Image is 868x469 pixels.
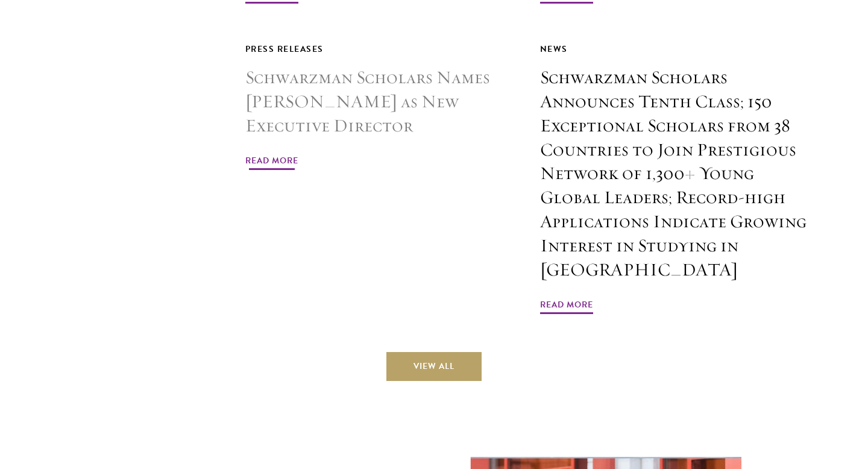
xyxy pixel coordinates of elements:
[540,66,808,282] h3: Schwarzman Scholars Announces Tenth Class; 150 Exceptional Scholars from 38 Countries to Join Pre...
[245,42,513,57] div: Press Releases
[540,42,808,316] a: News Schwarzman Scholars Announces Tenth Class; 150 Exceptional Scholars from 38 Countries to Joi...
[540,297,593,316] span: Read More
[540,42,808,57] div: News
[245,66,513,138] h3: Schwarzman Scholars Names [PERSON_NAME] as New Executive Director
[245,153,298,172] span: Read More
[386,352,482,381] a: View All
[245,42,513,172] a: Press Releases Schwarzman Scholars Names [PERSON_NAME] as New Executive Director Read More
